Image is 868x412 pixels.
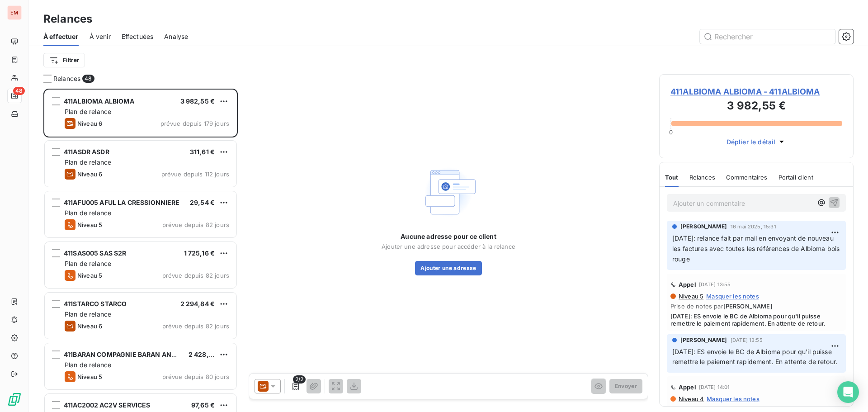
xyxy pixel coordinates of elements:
[778,174,813,181] span: Portail client
[670,85,842,98] span: 411ALBIOMA ALBIOMA - 411ALBIOMA
[672,348,837,366] span: [DATE]: ES envoie le BC de Albioma pour qu'il puisse remettre le paiement rapidement. En attente ...
[724,137,789,147] button: Déplier le détail
[82,75,94,83] span: 48
[7,392,22,407] img: Logo LeanPay
[699,282,731,287] span: [DATE] 13:55
[161,170,229,178] span: prévue depuis 112 jours
[65,158,111,166] span: Plan de relance
[415,261,481,275] button: Ajouter une adresse
[726,174,768,181] span: Commentaires
[680,336,727,344] span: [PERSON_NAME]
[65,361,111,369] span: Plan de relance
[65,260,111,267] span: Plan de relance
[160,120,229,127] span: prévue depuis 179 jours
[164,32,188,41] span: Analyse
[723,303,773,310] span: [PERSON_NAME]
[180,300,215,308] span: 2 294,84 €
[53,74,80,83] span: Relances
[670,313,842,327] span: [DATE]: ES envoie le BC de Albioma pour qu'il puisse remettre le paiement rapidement. En attente ...
[77,272,102,279] span: Niveau 5
[190,148,215,156] span: 311,61 €
[689,174,715,181] span: Relances
[670,303,842,310] span: Prise de notes par
[680,223,727,231] span: [PERSON_NAME]
[43,89,238,412] div: grid
[731,337,763,343] span: [DATE] 13:55
[190,199,215,206] span: 29,54 €
[678,395,704,403] span: Niveau 4
[293,375,306,384] span: 2/2
[43,53,85,67] button: Filtrer
[64,97,134,105] span: 411ALBIOMA ALBIOMA
[64,401,150,409] span: 411AC2002 AC2V SERVICES
[77,373,102,380] span: Niveau 5
[162,322,229,330] span: prévue depuis 82 jours
[64,350,212,358] span: 411BARAN COMPAGNIE BARAN AND CO INVEST
[191,401,215,409] span: 97,65 €
[382,243,515,250] span: Ajouter une adresse pour accéder à la relance
[665,174,679,181] span: Tout
[401,232,496,241] span: Aucune adresse pour ce client
[672,234,841,263] span: [DATE]: relance fait par mail en envoyant de nouveau les factures avec toutes les références de A...
[64,249,127,257] span: 411SAS005 SAS S2R
[669,128,673,136] span: 0
[43,11,92,27] h3: Relances
[65,108,111,115] span: Plan de relance
[837,381,859,403] div: Open Intercom Messenger
[65,310,111,318] span: Plan de relance
[77,322,102,330] span: Niveau 6
[162,272,229,279] span: prévue depuis 82 jours
[64,199,180,206] span: 411AFU005 AFUL LA CRESSIONNIERE
[699,384,730,390] span: [DATE] 14:01
[77,170,102,178] span: Niveau 6
[731,224,776,229] span: 16 mai 2025, 15:31
[726,137,776,147] span: Déplier le détail
[700,29,835,44] input: Rechercher
[122,32,154,41] span: Effectuées
[13,87,25,95] span: 48
[7,5,22,20] div: EM
[64,300,127,308] span: 411STARCO STARCO
[90,32,111,41] span: À venir
[609,379,642,393] button: Envoyer
[679,281,696,288] span: Appel
[707,395,759,403] span: Masquer les notes
[77,120,102,127] span: Niveau 6
[678,293,703,300] span: Niveau 5
[420,163,477,221] img: Empty state
[64,148,109,156] span: 411ASDR ASDR
[679,384,696,391] span: Appel
[180,97,215,105] span: 3 982,55 €
[184,249,215,257] span: 1 725,16 €
[162,221,229,228] span: prévue depuis 82 jours
[65,209,111,217] span: Plan de relance
[43,32,79,41] span: À effectuer
[77,221,102,228] span: Niveau 5
[189,350,222,358] span: 2 428,61 €
[162,373,229,380] span: prévue depuis 80 jours
[670,98,842,116] h3: 3 982,55 €
[706,293,759,300] span: Masquer les notes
